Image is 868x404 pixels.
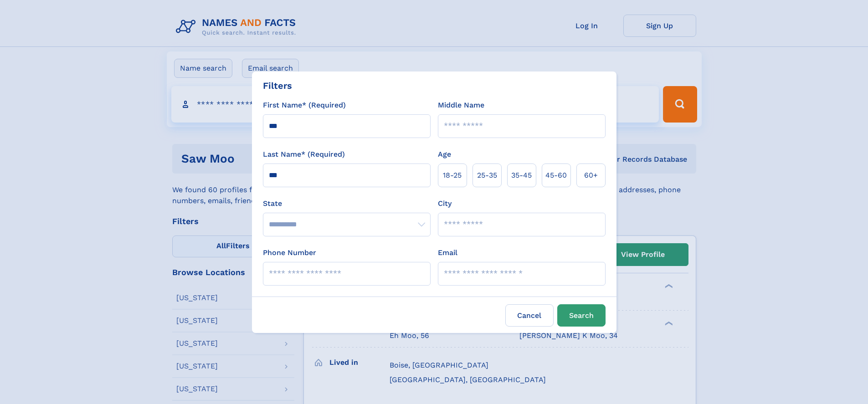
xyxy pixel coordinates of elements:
span: 60+ [584,170,598,181]
span: 25‑35 [477,170,497,181]
label: Email [438,247,457,258]
div: Filters [263,79,292,92]
label: Cancel [505,304,554,327]
span: 35‑45 [511,170,532,181]
label: Age [438,149,451,160]
label: Last Name* (Required) [263,149,345,160]
span: 45‑60 [545,170,567,181]
button: Search [557,304,606,327]
label: State [263,198,431,209]
label: City [438,198,452,209]
label: Middle Name [438,100,484,111]
label: Phone Number [263,247,316,258]
label: First Name* (Required) [263,100,346,111]
span: 18‑25 [443,170,462,181]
